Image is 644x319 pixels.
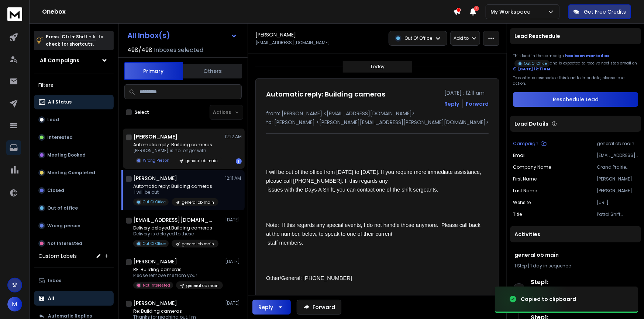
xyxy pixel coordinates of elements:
[133,267,222,273] p: RE: Building cameras
[34,291,114,306] button: All
[143,158,169,163] p: Wrong Person
[34,165,114,180] button: Meeting Completed
[474,6,479,11] span: 1
[133,273,222,278] p: Please remove me from your
[48,295,54,301] p: All
[597,141,638,147] p: general ob main
[48,278,61,284] p: Inbox
[597,164,638,170] p: Grand Prairie Police Department
[225,175,242,181] p: 12:11 AM
[34,183,114,198] button: Closed
[48,313,92,319] p: Automatic Replies
[34,148,114,162] button: Meeting Booked
[225,217,242,223] p: [DATE]
[133,258,177,265] h1: [PERSON_NAME]
[154,46,203,55] h3: Inboxes selected
[225,134,242,140] p: 12:12 AM
[597,200,638,206] p: [URL][DOMAIN_NAME]
[514,251,637,259] h1: general ob main
[183,63,242,79] button: Others
[514,263,527,269] span: 1 Step
[597,176,638,182] p: [PERSON_NAME]
[133,183,218,189] p: Automatic reply: Building cameras
[7,297,22,312] button: M
[513,53,638,72] div: This lead in the campaign and is expected to receive next step email on
[513,188,537,194] p: Last Name
[444,100,459,108] button: Reply
[47,223,80,229] p: Wrong person
[513,153,526,158] p: Email
[135,109,149,115] label: Select
[133,142,222,148] p: Automatic reply: Building cameras
[513,200,531,206] p: website
[47,134,73,140] p: Interested
[266,222,482,246] span: Note: If this regards any special events, I do not handle those anymore. Please call back at the ...
[531,278,595,287] h6: Step 1 :
[133,133,178,140] h1: [PERSON_NAME]
[127,32,170,39] h1: All Inbox(s)
[236,158,242,164] div: 1
[133,175,177,182] h1: [PERSON_NAME]
[255,40,330,46] p: [EMAIL_ADDRESS][DOMAIN_NAME]
[182,200,214,205] p: general ob main
[182,241,214,247] p: general ob main
[7,7,22,21] img: logo
[34,218,114,233] button: Wrong person
[133,308,222,314] p: Re: Building cameras
[42,7,453,16] h1: Onebox
[186,158,218,164] p: general ob main
[513,66,550,72] div: [DATE] 12:11 AM
[225,259,242,264] p: [DATE]
[47,241,82,246] p: Not Interested
[47,170,95,176] p: Meeting Completed
[297,300,341,315] button: Forward
[444,89,489,97] p: [DATE] : 12:11 am
[252,300,291,315] button: Reply
[34,236,114,251] button: Not Interested
[513,141,538,147] p: Campaign
[514,263,637,269] div: |
[48,99,72,105] p: All Status
[513,164,551,170] p: Company Name
[513,92,638,107] button: Reschedule Lead
[404,35,432,41] p: Out Of Office
[133,299,177,307] h1: [PERSON_NAME]
[510,226,641,242] div: Activities
[258,304,273,311] div: Reply
[34,273,114,288] button: Inbox
[47,187,64,193] p: Closed
[34,112,114,127] button: Lead
[513,75,638,86] p: To continue reschedule this lead to later date, please take action.
[466,100,489,108] div: Forward
[370,64,385,70] p: Today
[133,225,218,231] p: Delivery delayed:Building cameras
[40,57,79,64] h1: All Campaigns
[133,216,214,224] h1: [EMAIL_ADDRESS][DOMAIN_NAME]
[186,283,218,288] p: general ob main
[513,176,537,182] p: First Name
[597,188,638,194] p: [PERSON_NAME]
[266,169,483,193] span: I will be out of the office from [DATE] to [DATE]. If you require more immediate assistance, plea...
[61,32,96,41] span: Ctrl + Shift + k
[530,263,571,269] span: 1 day in sequence
[124,62,183,80] button: Primary
[38,252,77,260] h3: Custom Labels
[34,130,114,145] button: Interested
[454,35,469,41] p: Add to
[266,110,489,117] p: from: [PERSON_NAME] <[EMAIL_ADDRESS][DOMAIN_NAME]>
[34,80,114,90] h3: Filters
[34,53,114,68] button: All Campaigns
[225,300,242,306] p: [DATE]
[565,53,610,59] span: has been marked as
[143,283,170,288] p: Not Interested
[47,205,78,211] p: Out of office
[568,4,631,19] button: Get Free Credits
[127,46,152,55] span: 498 / 498
[524,61,547,66] p: Out Of Office
[46,33,103,48] p: Press to check for shortcuts.
[513,141,547,147] button: Campaign
[143,199,166,205] p: Out Of Office
[513,211,522,217] p: title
